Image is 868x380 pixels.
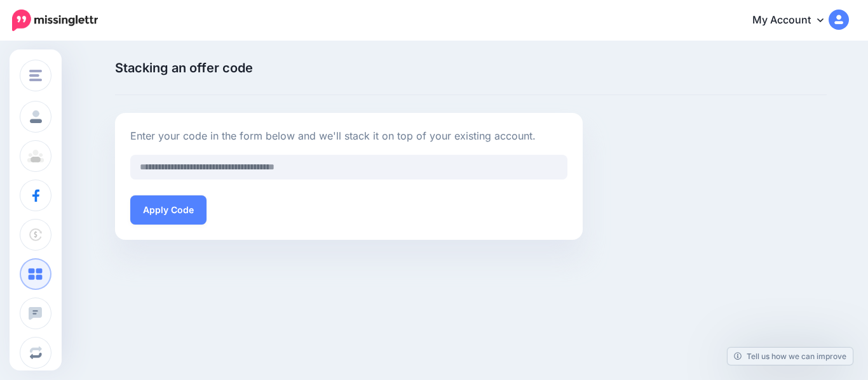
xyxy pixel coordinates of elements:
img: menu.png [29,70,42,81]
p: Enter your code in the form below and we'll stack it on top of your existing account. [130,128,568,145]
a: My Account [740,5,849,36]
img: Missinglettr [12,10,98,31]
button: Apply Code [130,195,207,225]
a: Tell us how we can improve [728,348,853,365]
span: Stacking an offer code [115,62,583,74]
